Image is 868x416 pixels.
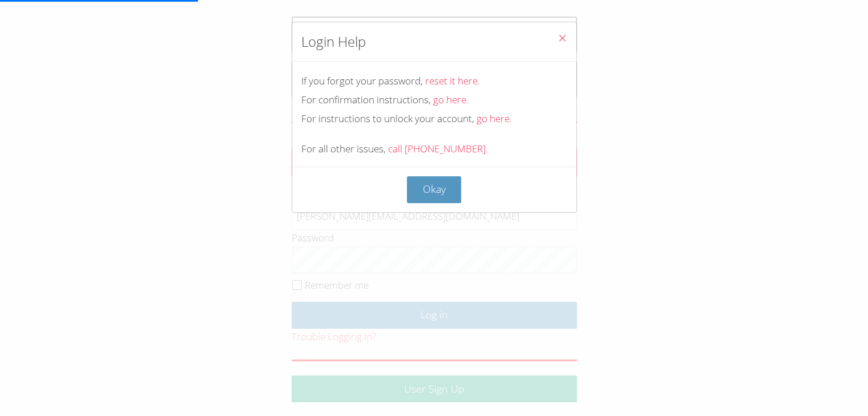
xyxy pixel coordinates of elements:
[477,112,512,125] a: go here.
[425,74,480,87] a: reset it here.
[301,141,567,157] div: For all other issues,
[548,22,576,57] button: Close
[301,31,366,52] h2: Login Help
[388,142,488,155] a: call [PHONE_NUMBER].
[433,93,469,106] a: go here.
[301,111,567,127] div: For instructions to unlock your account,
[301,73,567,90] div: If you forgot your password,
[301,92,567,108] div: For confirmation instructions,
[407,176,462,203] button: Okay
